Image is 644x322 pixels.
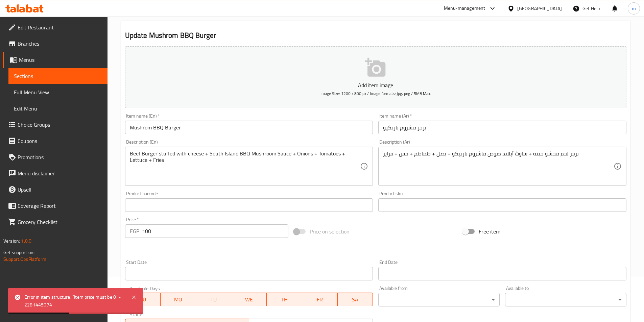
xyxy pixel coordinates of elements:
a: Coupons [3,133,108,149]
input: Please enter price [142,224,289,238]
a: Edit Restaurant [3,19,108,35]
p: EGP [130,227,139,235]
p: Add item image [136,81,616,89]
span: 1.0.0 [21,237,31,245]
div: Error in item structure: "Item price must be 0" - 2281445074 [24,293,124,308]
span: m [632,5,636,12]
span: Menu disclaimer [18,169,102,177]
button: TH [267,293,302,306]
span: Edit Restaurant [18,23,102,31]
span: SA [340,295,371,304]
span: TU [199,295,229,304]
span: Coupons [18,137,102,145]
span: Coverage Report [18,202,102,210]
span: MO [163,295,193,304]
span: Upsell [18,185,102,194]
div: [GEOGRAPHIC_DATA] [517,5,562,12]
a: Full Menu View [8,84,108,100]
span: Choice Groups [18,121,102,129]
button: MO [161,293,196,306]
span: Get support on: [3,248,34,257]
span: WE [234,295,264,304]
span: FR [305,295,335,304]
a: Grocery Checklist [3,214,108,230]
div: ​ [505,293,626,306]
span: Promotions [18,153,102,161]
input: Please enter product barcode [125,198,373,212]
span: Price on selection [310,227,350,236]
a: Coverage Report [3,198,108,214]
span: Menus [19,56,102,64]
a: Choice Groups [3,117,108,133]
a: Support.OpsPlatform [3,255,46,264]
span: Version: [3,237,20,245]
span: Image Size: 1200 x 800 px / Image formats: jpg, png / 5MB Max. [320,90,431,97]
span: Branches [18,40,102,48]
textarea: Beef Burger stuffed with cheese + South Island BBQ Mushroom Sauce + Onions + Tomatoes + Lettuce +... [130,150,360,182]
a: Edit Menu [8,100,108,117]
button: WE [231,293,267,306]
span: Sections [14,72,102,80]
a: Menu disclaimer [3,165,108,181]
div: ​ [378,293,500,306]
input: Enter name Ar [378,121,626,134]
h2: Update Mushrom BBQ Burger [125,30,626,41]
button: SA [338,293,373,306]
span: Edit Menu [14,104,102,113]
button: TU [196,293,232,306]
input: Please enter product sku [378,198,626,212]
a: Promotions [3,149,108,165]
span: Full Menu View [14,88,102,96]
button: Add item imageImage Size: 1200 x 800 px / Image formats: jpg, png / 5MB Max. [125,46,626,108]
input: Enter name En [125,121,373,134]
button: FR [302,293,338,306]
textarea: برجر لحم محشو جبنة + ساوث أيلاند صوص ماشروم باربيكو + بصل + طماطم + خس + فرايز [383,150,614,182]
div: Menu-management [444,4,485,13]
span: Grocery Checklist [18,218,102,226]
a: Upsell [3,181,108,198]
span: Free item [479,227,500,236]
a: Branches [3,35,108,52]
span: TH [269,295,300,304]
a: Menus [3,52,108,68]
a: Sections [8,68,108,84]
